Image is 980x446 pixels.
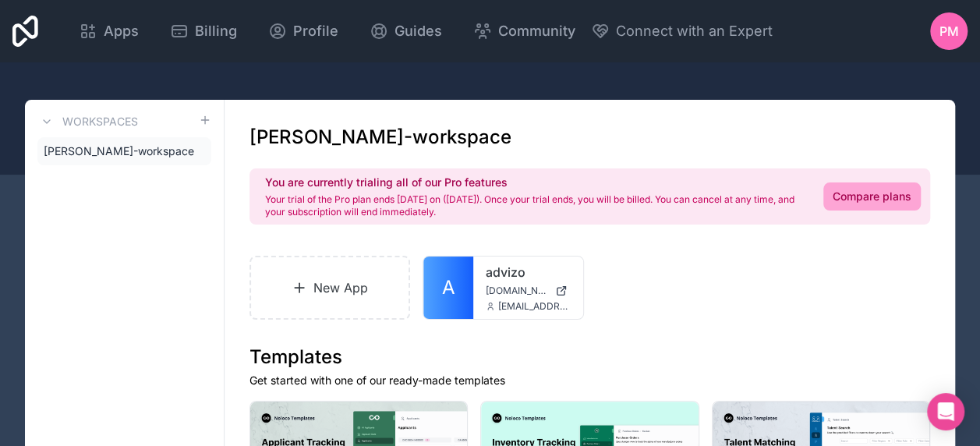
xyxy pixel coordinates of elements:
[498,20,575,42] span: Community
[461,14,588,48] a: Community
[256,14,351,48] a: Profile
[249,345,930,370] h1: Templates
[62,114,138,129] h3: Workspaces
[486,285,548,297] span: [DOMAIN_NAME]
[591,20,773,42] button: Connect with an Expert
[442,275,455,300] span: A
[616,20,773,42] span: Connect with an Expert
[249,373,930,388] p: Get started with one of our ready-made templates
[423,257,473,319] a: A
[44,143,194,159] span: [PERSON_NAME]-workspace
[823,182,921,211] a: Compare plans
[486,285,570,297] a: [DOMAIN_NAME]
[249,125,511,150] h1: [PERSON_NAME]-workspace
[939,22,959,41] span: PM
[37,112,138,131] a: Workspaces
[357,14,455,48] a: Guides
[486,263,570,281] a: advizo
[66,14,151,48] a: Apps
[927,393,964,430] div: Open Intercom Messenger
[37,137,211,165] a: [PERSON_NAME]-workspace
[195,20,237,42] span: Billing
[498,300,570,313] span: [EMAIL_ADDRESS][DOMAIN_NAME]
[265,175,805,190] h2: You are currently trialing all of our Pro features
[104,20,139,42] span: Apps
[293,20,338,42] span: Profile
[249,256,410,320] a: New App
[394,20,442,42] span: Guides
[265,193,805,218] p: Your trial of the Pro plan ends [DATE] on ([DATE]). Once your trial ends, you will be billed. You...
[157,14,249,48] a: Billing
